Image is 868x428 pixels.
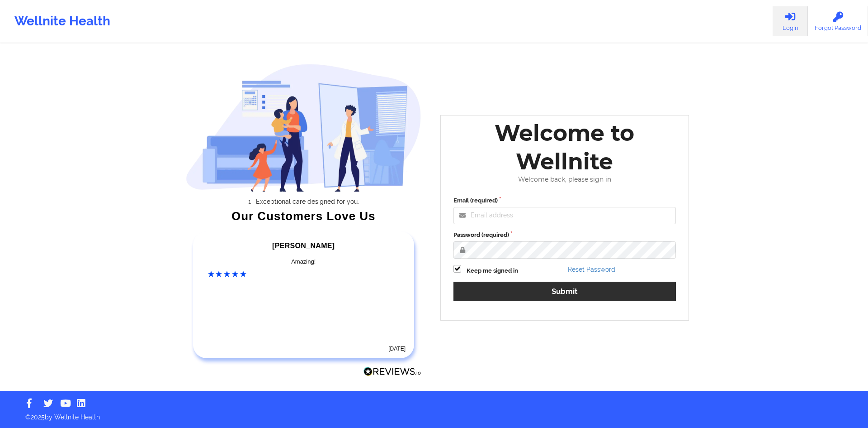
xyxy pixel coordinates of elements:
[363,367,421,379] a: Reviews.io Logo
[19,406,849,422] p: © 2025 by Wellnite Health
[447,176,682,183] div: Welcome back, please sign in
[453,282,676,301] button: Submit
[453,231,676,240] label: Password (required)
[773,6,808,36] a: Login
[186,63,422,192] img: wellnite-auth-hero_200.c722682e.png
[467,266,518,275] label: Keep me signed in
[193,198,421,205] li: Exceptional care designed for you.
[453,196,676,205] label: Email (required)
[186,212,422,221] div: Our Customers Love Us
[272,242,335,250] span: [PERSON_NAME]
[447,119,682,176] div: Welcome to Wellnite
[388,346,406,352] time: [DATE]
[453,207,676,224] input: Email address
[208,257,400,266] div: Amazing!
[363,367,421,376] img: Reviews.io Logo
[808,6,868,36] a: Forgot Password
[568,266,615,273] a: Reset Password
